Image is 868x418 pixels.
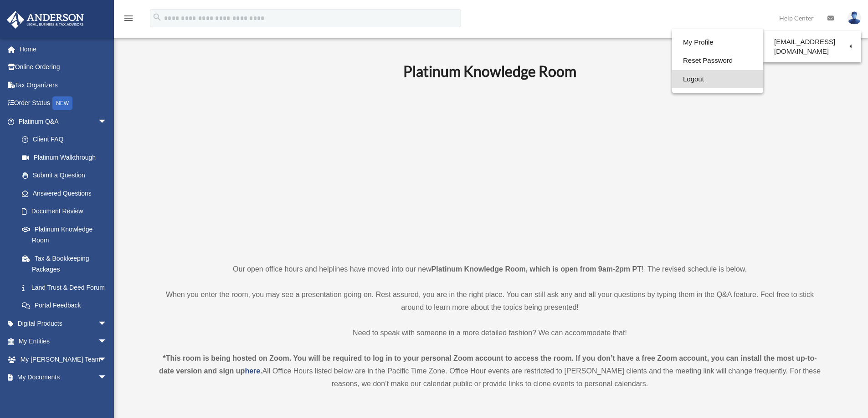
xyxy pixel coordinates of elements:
img: Anderson Advisors Platinum Portal [4,11,87,29]
a: Land Trust & Deed Forum [13,278,121,297]
iframe: 231110_Toby_KnowledgeRoom [353,92,627,246]
p: When you enter the room, you may see a presentation going on. Rest assured, you are in the right ... [156,288,824,314]
img: User Pic [847,11,861,25]
strong: . [260,367,262,375]
strong: *This room is being hosted on Zoom. You will be required to log in to your personal Zoom account ... [159,354,817,375]
a: [EMAIL_ADDRESS][DOMAIN_NAME] [763,33,861,60]
a: Online Learningarrow_drop_down [6,386,121,404]
a: Tax & Bookkeeping Packages [13,249,121,278]
a: Home [6,40,121,58]
a: Document Review [13,202,121,221]
strong: Platinum Knowledge Room, which is open from 9am-2pm PT [431,265,642,273]
a: Portal Feedback [13,297,121,315]
div: NEW [52,96,72,110]
i: search [152,12,162,22]
span: arrow_drop_down [98,386,116,405]
b: Platinum Knowledge Room [403,62,576,80]
a: Platinum Knowledge Room [13,220,116,249]
span: arrow_drop_down [98,314,116,333]
a: Online Ordering [6,58,121,76]
div: All Office Hours listed below are in the Pacific Time Zone. Office Hour events are restricted to ... [156,352,824,390]
a: here [245,367,260,375]
span: arrow_drop_down [98,350,116,369]
a: My Entitiesarrow_drop_down [6,332,121,351]
a: Platinum Q&Aarrow_drop_down [6,112,121,131]
p: Our open office hours and helplines have moved into our new ! The revised schedule is below. [156,263,824,276]
a: Order StatusNEW [6,94,121,113]
a: Logout [672,70,763,89]
a: Submit a Question [13,166,121,185]
a: Digital Productsarrow_drop_down [6,314,121,332]
i: menu [123,13,134,24]
a: Answered Questions [13,184,121,202]
a: Client FAQ [13,131,121,149]
a: Platinum Walkthrough [13,148,121,166]
a: My [PERSON_NAME] Teamarrow_drop_down [6,350,121,368]
a: menu [123,16,134,24]
span: arrow_drop_down [98,112,116,131]
span: arrow_drop_down [98,368,116,387]
span: arrow_drop_down [98,332,116,351]
a: Reset Password [672,51,763,70]
a: My Documentsarrow_drop_down [6,368,121,387]
p: Need to speak with someone in a more detailed fashion? We can accommodate that! [156,327,824,339]
a: My Profile [672,33,763,52]
a: Tax Organizers [6,76,121,94]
